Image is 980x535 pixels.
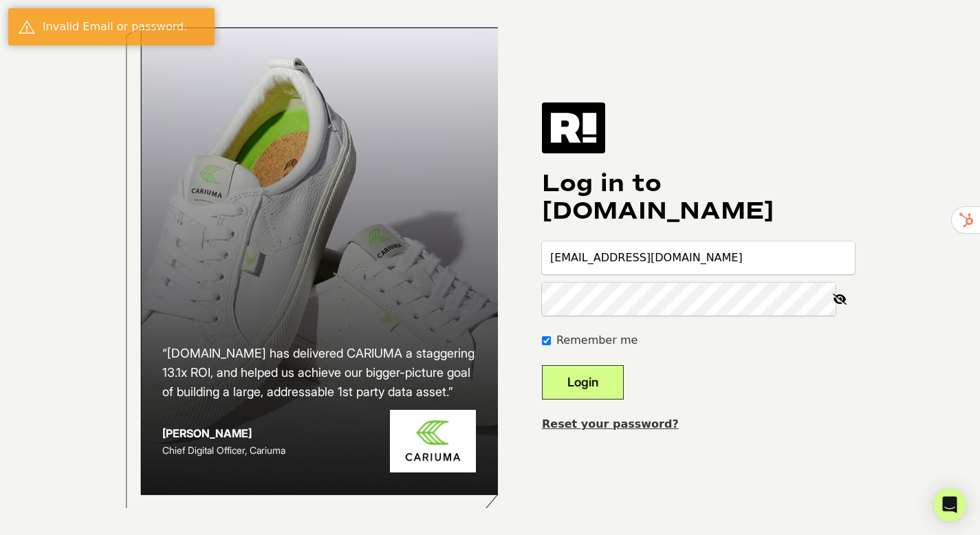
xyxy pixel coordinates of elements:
[542,170,855,225] h1: Log in to [DOMAIN_NAME]
[162,444,285,456] span: Chief Digital Officer, Cariuma
[542,365,624,400] button: Login
[162,344,476,402] h2: “[DOMAIN_NAME] has delivered CARIUMA a staggering 13.1x ROI, and helped us achieve our bigger-pic...
[162,426,252,440] strong: [PERSON_NAME]
[542,417,679,430] a: Reset your password?
[43,19,204,35] div: Invalid Email or password.
[542,241,855,274] input: Email
[933,488,966,521] div: Open Intercom Messenger
[556,332,638,349] label: Remember me
[542,102,605,153] img: Retention.com
[390,410,476,472] img: Cariuma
